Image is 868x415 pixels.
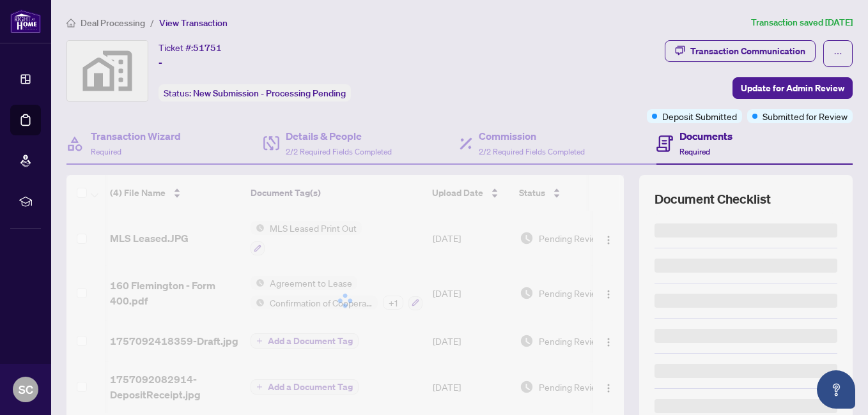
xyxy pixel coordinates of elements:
[159,84,351,102] div: Status:
[193,42,222,54] span: 51751
[286,147,392,156] span: 2/2 Required Fields Completed
[741,78,844,98] span: Update for Admin Review
[91,128,181,144] h4: Transaction Wizard
[732,77,853,99] button: Update for Admin Review
[751,15,853,30] article: Transaction saved [DATE]
[286,128,392,144] h4: Details & People
[817,370,855,409] button: Open asap
[665,40,816,62] button: Transaction Communication
[67,41,148,101] img: svg%3e
[479,147,585,156] span: 2/2 Required Fields Completed
[690,41,805,61] div: Transaction Communication
[159,17,228,29] span: View Transaction
[662,109,737,123] span: Deposit Submitted
[159,40,222,55] div: Ticket #:
[833,49,842,58] span: ellipsis
[193,87,346,99] span: New Submission - Processing Pending
[19,381,33,398] span: SC
[655,190,771,208] span: Document Checklist
[81,17,145,29] span: Deal Processing
[10,10,41,33] img: logo
[150,15,154,30] li: /
[66,19,75,27] span: home
[679,128,732,144] h4: Documents
[91,147,121,156] span: Required
[479,128,585,144] h4: Commission
[159,55,162,70] span: -
[763,109,848,123] span: Submitted for Review
[679,147,710,156] span: Required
